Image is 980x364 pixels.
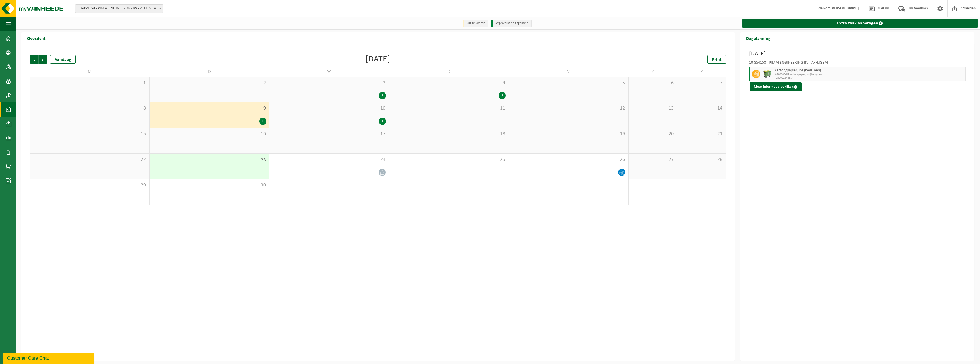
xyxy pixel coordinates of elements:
[775,68,964,73] span: Karton/papier, los (bedrijven)
[512,131,625,137] span: 19
[150,67,269,77] td: D
[491,20,532,27] li: Afgewerkt en afgemeld
[680,157,723,163] span: 28
[75,5,163,13] span: 10-854158 - PIMM ENGINEERING BV - AFFLIGEM
[30,55,38,64] span: Vorige
[152,157,266,163] span: 23
[152,182,266,188] span: 30
[499,92,506,99] div: 1
[259,118,266,125] div: 1
[775,73,964,76] span: WB-0660-HP karton/papier, los (bedrijven)
[21,32,51,44] h2: Overzicht
[39,55,47,64] span: Volgende
[463,20,488,27] li: Uit te voeren
[152,131,266,137] span: 16
[775,76,964,80] span: T250001844614
[379,92,386,99] div: 1
[707,55,726,64] a: Print
[680,131,723,137] span: 21
[632,157,674,163] span: 27
[33,105,146,112] span: 8
[33,157,146,163] span: 22
[830,6,859,11] strong: [PERSON_NAME]
[389,67,509,77] td: D
[272,157,386,163] span: 24
[152,105,266,112] span: 9
[30,67,150,77] td: M
[750,82,802,91] button: Meer informatie bekijken
[749,61,966,67] div: 10-854158 - PIMM ENGINEERING BV - AFFLIGEM
[763,70,772,78] img: WB-0660-HPE-GN-50
[680,80,723,86] span: 7
[33,80,146,86] span: 1
[33,182,146,188] span: 29
[272,105,386,112] span: 10
[33,131,146,137] span: 15
[712,57,722,62] span: Print
[680,105,723,112] span: 14
[632,105,674,112] span: 13
[272,131,386,137] span: 17
[512,80,625,86] span: 5
[379,118,386,125] div: 1
[366,55,390,64] div: [DATE]
[392,80,506,86] span: 4
[749,50,966,58] h3: [DATE]
[509,67,628,77] td: V
[3,351,95,364] iframe: chat widget
[512,105,625,112] span: 12
[632,131,674,137] span: 20
[740,32,776,44] h2: Dagplanning
[75,4,163,13] span: 10-854158 - PIMM ENGINEERING BV - AFFLIGEM
[742,19,978,28] a: Extra taak aanvragen
[392,157,506,163] span: 25
[629,67,677,77] td: Z
[392,131,506,137] span: 18
[152,80,266,86] span: 2
[512,157,625,163] span: 26
[677,67,726,77] td: Z
[272,80,386,86] span: 3
[632,80,674,86] span: 6
[392,105,506,112] span: 11
[269,67,389,77] td: W
[50,55,76,64] div: Vandaag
